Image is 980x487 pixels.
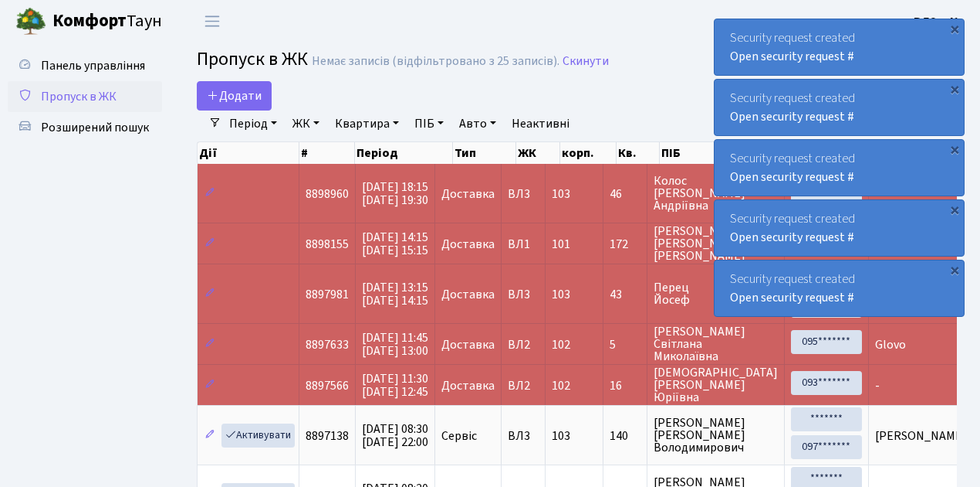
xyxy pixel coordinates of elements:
[560,142,617,164] th: корп.
[362,421,428,451] span: [DATE] 08:30 [DATE] 22:00
[730,229,854,246] a: Open security request #
[875,336,906,353] span: Glovo
[654,366,778,404] span: [DEMOGRAPHIC_DATA] [PERSON_NAME] Юріївна
[914,13,961,30] b: ВЛ2 -. К.
[508,430,539,442] span: ВЛ3
[730,108,854,125] a: Open security request #
[563,54,609,69] a: Скинути
[654,175,778,212] span: Колос [PERSON_NAME] Андріївна
[362,279,428,309] span: [DATE] 13:15 [DATE] 14:15
[41,119,149,136] span: Розширений пошук
[875,427,967,444] span: [PERSON_NAME]
[516,142,560,164] th: ЖК
[306,336,349,353] span: 8897633
[306,186,349,203] span: 8898960
[715,140,964,196] div: Security request created
[355,142,453,164] th: Період
[947,262,962,278] div: ×
[505,111,576,137] a: Неактивні
[8,112,162,143] a: Розширений пошук
[441,288,495,301] span: Доставка
[306,236,349,253] span: 8898155
[362,229,428,259] span: [DATE] 14:15 [DATE] 15:15
[715,80,964,135] div: Security request created
[610,288,640,301] span: 43
[552,186,570,203] span: 103
[654,325,778,363] span: [PERSON_NAME] Світлана Миколаївна
[730,289,854,306] a: Open security request #
[362,329,428,359] span: [DATE] 11:45 [DATE] 13:00
[207,87,262,104] span: Додати
[41,88,117,105] span: Пропуск в ЖК
[441,430,477,442] span: Сервіс
[508,238,539,250] span: ВЛ1
[610,188,640,200] span: 46
[617,142,660,164] th: Кв.
[299,142,355,164] th: #
[715,261,964,316] div: Security request created
[453,111,502,137] a: Авто
[610,380,640,392] span: 16
[8,81,162,112] a: Пропуск в ЖК
[610,339,640,351] span: 5
[508,288,539,301] span: ВЛ3
[508,339,539,351] span: ВЛ2
[193,9,231,34] button: Переключити навігацію
[552,286,570,303] span: 103
[306,286,349,303] span: 8897981
[223,111,283,137] a: Період
[197,46,308,73] span: Пропуск в ЖК
[730,48,854,65] a: Open security request #
[508,380,539,392] span: ВЛ2
[654,281,778,306] span: Перец Йосеф
[15,6,46,37] img: logo.png
[329,111,405,137] a: Квартира
[362,370,428,400] span: [DATE] 11:30 [DATE] 12:45
[221,424,295,448] a: Активувати
[875,377,880,394] span: -
[552,236,570,253] span: 101
[508,188,539,200] span: ВЛ3
[947,81,962,97] div: ×
[654,225,778,262] span: [PERSON_NAME] [PERSON_NAME] [PERSON_NAME]
[552,427,570,444] span: 103
[552,336,570,353] span: 102
[441,339,495,351] span: Доставка
[197,81,272,111] a: Додати
[52,9,127,33] b: Комфорт
[715,19,964,75] div: Security request created
[52,9,162,35] span: Таун
[947,202,962,217] div: ×
[654,417,778,454] span: [PERSON_NAME] [PERSON_NAME] Володимирович
[41,57,145,74] span: Панель управління
[552,377,570,394] span: 102
[453,142,516,164] th: Тип
[8,50,162,81] a: Панель управління
[610,430,640,442] span: 140
[441,188,495,200] span: Доставка
[947,141,962,157] div: ×
[914,12,961,31] a: ВЛ2 -. К.
[408,111,450,137] a: ПІБ
[312,54,559,69] div: Немає записів (відфільтровано з 25 записів).
[306,377,349,394] span: 8897566
[441,380,495,392] span: Доставка
[660,142,769,164] th: ПІБ
[306,427,349,444] span: 8897138
[362,179,428,209] span: [DATE] 18:15 [DATE] 19:30
[730,169,854,186] a: Open security request #
[715,200,964,256] div: Security request created
[947,21,962,36] div: ×
[610,238,640,250] span: 172
[441,238,495,250] span: Доставка
[286,111,326,137] a: ЖК
[198,142,299,164] th: Дії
